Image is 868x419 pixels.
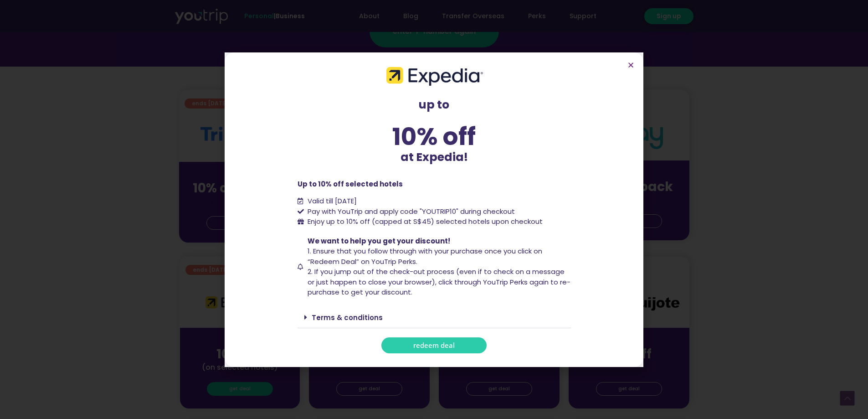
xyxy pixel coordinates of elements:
[305,217,543,227] span: Enjoy up to 10% off (capped at S$45) selected hotels upon checkout
[305,207,515,217] span: Pay with YouTrip and apply code "YOUTRIP10" during checkout
[627,62,634,68] a: Close
[308,196,357,206] span: Valid till [DATE]
[298,96,571,114] p: up to
[308,267,570,297] span: 2. If you jump out of the check-out process (even if to check on a message or just happen to clos...
[298,307,571,328] div: Terms & conditions
[413,342,455,349] span: redeem deal
[381,337,487,353] a: redeem deal
[312,313,383,322] a: Terms & conditions
[308,236,450,246] span: We want to help you get your discount!
[308,246,542,266] span: 1. Ensure that you follow through with your purchase once you click on “Redeem Deal” on YouTrip P...
[298,179,571,190] p: Up to 10% off selected hotels
[298,124,571,149] div: 10% off
[298,149,571,166] p: at Expedia!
